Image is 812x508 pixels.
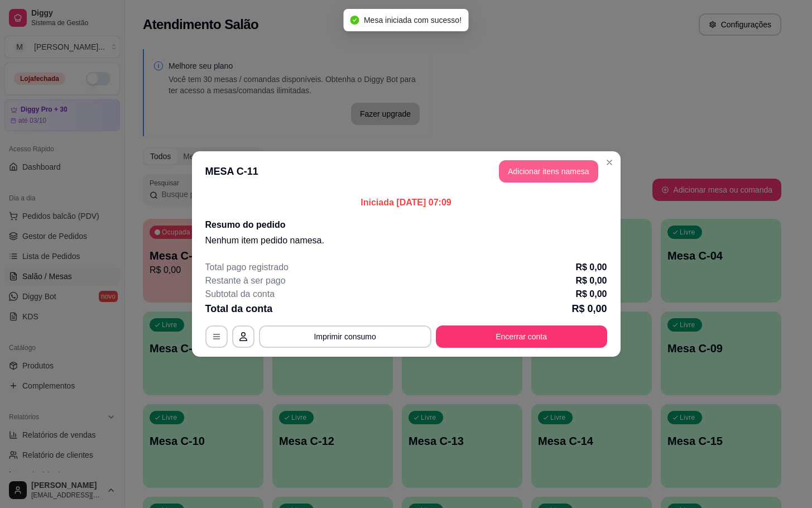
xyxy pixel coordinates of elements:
[205,261,289,274] p: Total pago registrado
[205,234,607,247] p: Nenhum item pedido na mesa .
[364,16,462,25] span: Mesa iniciada com sucesso!
[205,287,275,301] p: Subtotal da conta
[575,274,607,287] p: R$ 0,00
[575,287,607,301] p: R$ 0,00
[350,16,359,25] span: check-circle
[205,301,273,317] p: Total da conta
[205,274,286,287] p: Restante à ser pago
[205,196,607,209] p: Iniciada [DATE] 07:09
[571,301,607,317] p: R$ 0,00
[600,154,618,171] button: Close
[205,218,607,232] h2: Resumo do pedido
[499,160,598,183] button: Adicionar itens namesa
[436,325,607,348] button: Encerrar conta
[192,151,621,191] header: MESA C-11
[259,325,431,348] button: Imprimir consumo
[575,261,607,274] p: R$ 0,00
